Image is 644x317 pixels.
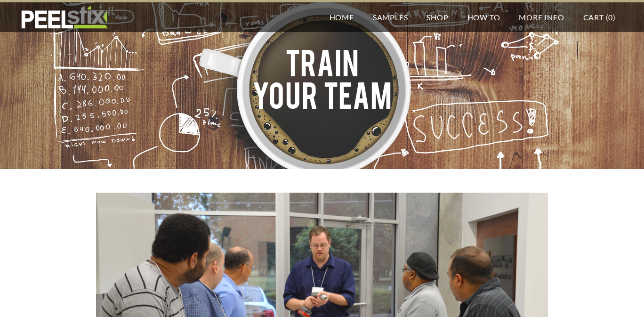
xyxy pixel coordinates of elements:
[19,6,110,29] img: REFACE SUPPLIES
[363,2,418,32] a: Samples
[320,2,363,32] a: Home
[574,2,625,32] a: Cart (0)
[608,13,613,22] span: 0
[458,2,510,32] a: How To
[417,2,458,32] a: Shop
[509,2,573,32] a: More Info
[96,45,548,124] h2: TrAin your ​team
